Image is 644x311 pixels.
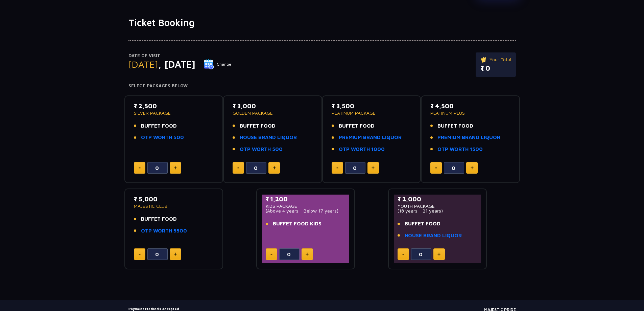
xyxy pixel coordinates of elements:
[204,59,232,70] button: Change
[437,134,500,141] a: PREMIUM BRAND LIQUOR
[134,195,214,204] p: ₹ 5,000
[141,215,177,223] span: BUFFET FOOD
[266,204,346,208] p: KIDS PACKAGE
[306,252,309,256] img: plus
[273,220,321,228] span: BUFFET FOOD KIDS
[141,122,177,130] span: BUFFET FOOD
[339,122,375,130] span: BUFFET FOOD
[174,252,177,256] img: plus
[435,168,437,169] img: minus
[402,254,404,255] img: minus
[128,307,245,311] h5: Payment Methods accepted
[336,168,338,169] img: minus
[480,63,511,73] p: ₹ 0
[141,227,187,235] a: OTP WORTH 5500
[174,166,177,170] img: plus
[128,59,158,70] span: [DATE]
[233,111,313,115] p: GOLDEN PACKAGE
[480,56,511,63] p: Your Total
[139,254,141,255] img: minus
[237,168,239,169] img: minus
[240,122,276,130] span: BUFFET FOOD
[233,102,313,111] p: ₹ 3,000
[437,122,473,130] span: BUFFET FOOD
[339,146,385,153] a: OTP WORTH 1000
[437,252,440,256] img: plus
[405,232,462,240] a: HOUSE BRAND LIQUOR
[141,134,184,141] a: OTP WORTH 500
[134,102,214,111] p: ₹ 2,500
[128,17,516,28] h1: Ticket Booking
[437,146,483,153] a: OTP WORTH 1500
[372,166,375,170] img: plus
[398,204,478,208] p: YOUTH PACKAGE
[332,111,412,115] p: PLATINUM PACKAGE
[134,204,214,208] p: MAJESTIC CLUB
[134,111,214,115] p: SILVER PACKAGE
[128,52,232,59] p: Date of Visit
[240,134,297,141] a: HOUSE BRAND LIQUOR
[273,166,276,170] img: plus
[430,111,510,115] p: PLATINUM PLUS
[266,208,346,213] p: (Above 4 years - Below 17 years)
[128,83,516,89] h4: Select Packages Below
[332,102,412,111] p: ₹ 3,500
[480,56,487,63] img: ticket
[430,102,510,111] p: ₹ 4,500
[398,195,478,204] p: ₹ 2,000
[398,208,478,213] p: (18 years - 21 years)
[471,166,474,170] img: plus
[266,195,346,204] p: ₹ 1,200
[339,134,402,141] a: PREMIUM BRAND LIQUOR
[405,220,440,228] span: BUFFET FOOD
[158,59,195,70] span: , [DATE]
[139,168,141,169] img: minus
[270,254,272,255] img: minus
[240,146,283,153] a: OTP WORTH 500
